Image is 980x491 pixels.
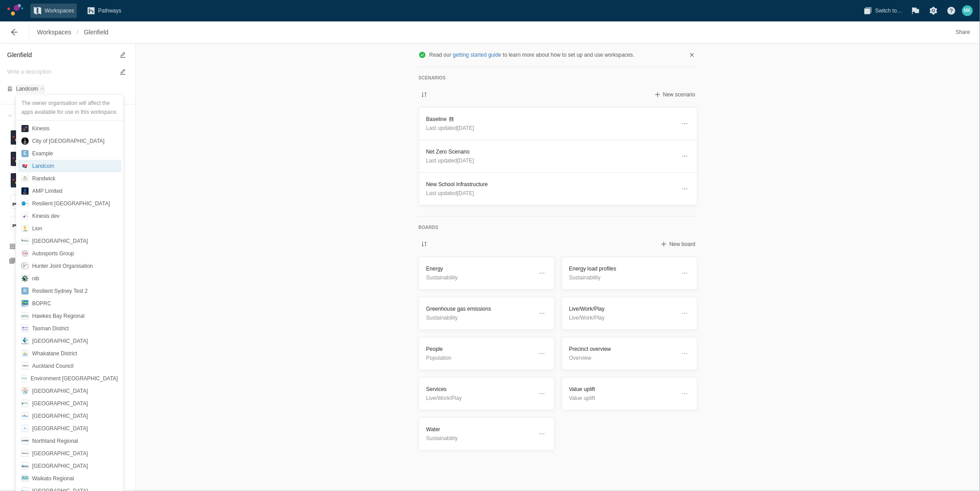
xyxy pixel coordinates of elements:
div: [GEOGRAPHIC_DATA] [29,412,88,420]
div: City of [GEOGRAPHIC_DATA] [29,137,104,146]
h3: Live/Work/Play [569,304,676,313]
a: Workspaces [34,25,74,39]
div: C [21,137,29,145]
div: Kinesis [29,124,50,133]
a: Net Zero ScenarioLast updated[DATE] [419,140,697,173]
div: R [21,175,29,182]
button: Landcom [16,84,45,93]
div: K [11,130,25,145]
div: Tasman District [29,324,69,333]
div: L [21,225,29,232]
nav: Breadcrumb [34,25,111,39]
span: New scenario [663,91,696,98]
button: Share [953,25,973,39]
span: Switch to… [875,6,902,15]
p: Sustainability [569,273,676,282]
a: Energy load profilesSustainability [562,257,697,290]
h5: Boards [419,224,697,232]
div: H [21,262,29,270]
button: Manage data [7,255,51,266]
div: Example [29,149,53,158]
button: New board [659,239,697,250]
div: n [21,275,29,282]
div: A [21,362,29,370]
h3: Value uplift [569,385,676,394]
div: R [21,200,29,207]
a: Pathways [84,4,124,18]
div: [GEOGRAPHIC_DATA] [29,424,88,433]
p: Sustainability [426,434,533,443]
h3: Baseline [426,115,676,124]
div: KKinesis logoSustainabilityKinesis [7,170,128,191]
span: / [74,25,81,39]
div: K [21,212,29,220]
div: W [21,350,29,357]
div: nib [29,274,39,283]
a: Live/Work/PlayLive/Work/Play [562,297,697,330]
span: Glenfield [84,28,108,37]
a: Precinct overviewOverview [562,337,697,370]
a: Glenfield [81,25,111,39]
div: I [21,237,29,245]
div: R [21,287,29,295]
div: T [21,325,29,332]
div: [GEOGRAPHIC_DATA] [29,387,88,395]
div: Landcom [29,162,54,171]
h3: New School Infrastructure [426,180,676,189]
div: E [21,150,29,157]
span: Pathways [98,6,121,15]
div: Auckland Council [29,362,74,370]
h3: Energy load profiles [569,264,676,273]
span: Workspaces [45,6,74,15]
div: Resilient Sydney Test 2 [29,287,88,295]
a: PeoplePopulation [419,337,555,370]
span: Share [956,28,970,37]
button: New scenario [652,89,697,100]
div: KKinesis logoKinesis platformKinesis [7,127,128,148]
div: S [21,462,29,470]
a: getting started guide [453,52,501,58]
div: Whakatane District [29,349,77,358]
p: Population [426,354,533,362]
div: Resilient [GEOGRAPHIC_DATA] [29,199,110,208]
a: Workspaces [30,4,77,18]
div: E [21,375,27,382]
div: P [11,216,25,230]
div: N [21,437,29,445]
div: Randwick [29,174,55,183]
a: EnergySustainability [419,257,555,290]
div: K [21,412,29,420]
p: Live/Work/Play [569,313,676,322]
div: KKinesis logoPopulationKinesis [7,148,128,170]
div: B [21,300,29,307]
div: Apps [4,108,132,123]
h5: Scenarios [419,74,697,82]
div: L [21,162,29,170]
h3: Precinct overview [569,345,676,354]
h3: Net Zero Scenario [426,147,676,156]
div: Autosports Group [29,249,74,258]
div: K [11,173,25,187]
div: BOPRC [29,299,51,308]
span: Last updated [DATE] [426,158,474,164]
div: Hunter Joint Organisation [29,262,93,270]
a: Greenhouse gas emissionsSustainability [419,297,555,330]
a: ServicesLive/Work/Play [419,377,555,410]
p: Live/Work/Play [426,394,533,403]
h3: Greenhouse gas emissions [426,304,533,313]
div: H [21,312,29,320]
span: Landcom [16,86,38,92]
div: PPwC Australia logoLive/Work/PlayPwC [GEOGRAPHIC_DATA] [7,191,128,212]
a: New School InfrastructureLast updated[DATE] [419,172,697,205]
h3: Services [426,385,533,394]
p: Sustainability [426,273,533,282]
span: New board [669,241,695,248]
span: Last updated [DATE] [426,125,474,131]
div: G [21,387,29,395]
span: Last updated [DATE] [426,190,474,196]
a: BaselineLast updated[DATE] [419,107,697,140]
h3: People [426,345,533,354]
div: [GEOGRAPHIC_DATA] [29,337,88,345]
a: WaterSustainability [419,417,555,450]
h3: Water [426,425,533,434]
